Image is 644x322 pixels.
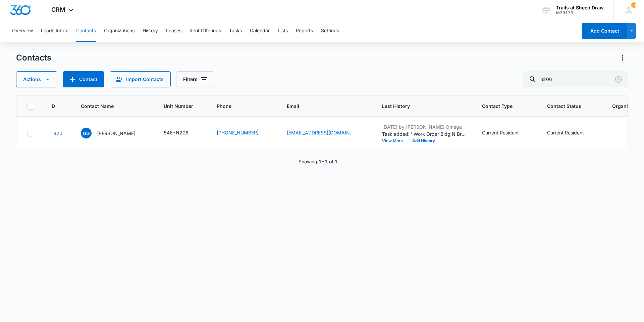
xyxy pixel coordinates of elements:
button: Organizations [104,20,135,42]
span: Contact Status [547,103,586,110]
div: Email - WILLMAGARCIA88@GMAIL.COM - Select to Edit Field [287,129,366,137]
div: Contact Type - Current Resident - Select to Edit Field [482,129,531,137]
div: --- [612,129,621,137]
div: account name [556,5,604,10]
span: Organization [612,103,642,110]
button: Leases [166,20,181,42]
button: Rent Offerings [190,20,221,42]
button: Add Contact [63,71,104,87]
a: [EMAIL_ADDRESS][DOMAIN_NAME] [287,129,354,136]
span: Last History [382,103,456,110]
a: [PHONE_NUMBER] [217,129,259,136]
button: Contacts [76,20,96,42]
button: Overview [12,20,33,42]
div: Organization - - Select to Edit Field [612,129,633,137]
button: Actions [16,71,57,87]
span: Contact Type [482,103,521,110]
div: notifications count [631,2,636,8]
button: Filters [176,71,214,87]
span: GG [81,128,92,138]
button: Lists [278,20,288,42]
button: Leads Inbox [41,20,68,42]
input: Search Contacts [523,71,628,87]
div: Unit Number - 546-N206 - Select to Edit Field [164,129,201,137]
button: Add Contact [582,23,627,39]
span: 39 [631,2,636,8]
button: Settings [321,20,339,42]
div: 546-N206 [164,129,189,136]
span: Phone [217,103,261,110]
p: Showing 1-1 of 1 [299,158,338,165]
span: Email [287,103,356,110]
button: Import Contacts [110,71,171,87]
p: [DATE] by [PERSON_NAME] Omega [382,123,466,130]
span: CRM [51,6,65,13]
div: Phone - (307) 679-5231 - Select to Edit Field [217,129,271,137]
button: Clear [613,74,624,85]
a: Navigate to contact details page for Guillermina Garcia [50,130,62,136]
button: Add History [408,139,440,143]
button: View More [382,139,408,143]
button: Calendar [250,20,270,42]
button: Reports [296,20,313,42]
p: Task added: ' Work Order Bldg N Breezeway' [382,130,466,137]
button: History [143,20,158,42]
div: Current Resident [482,129,519,136]
span: ID [50,103,55,110]
div: Contact Name - Guillermina Garcia - Select to Edit Field [81,128,148,138]
span: Contact Name [81,103,138,110]
h1: Contacts [16,53,51,63]
button: Actions [617,52,628,63]
span: Unit Number [164,103,201,110]
div: account id [556,10,604,15]
div: Current Resident [547,129,584,136]
p: [PERSON_NAME] [97,130,136,137]
div: Contact Status - Current Resident - Select to Edit Field [547,129,596,137]
button: Tasks [229,20,242,42]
